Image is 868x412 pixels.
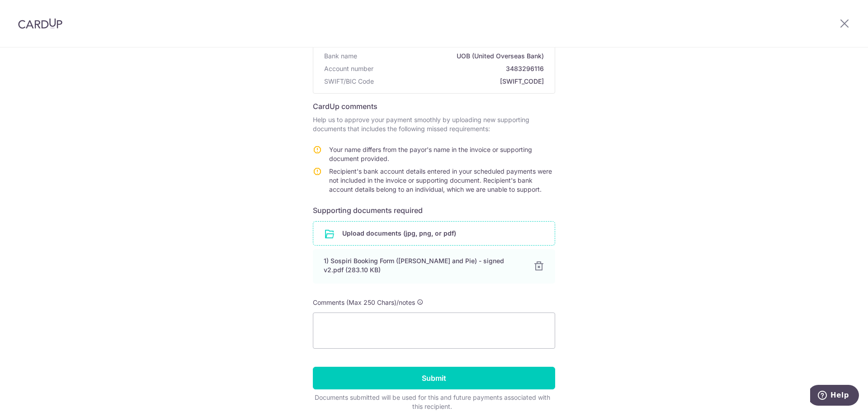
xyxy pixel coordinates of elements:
[313,101,555,112] h6: CardUp comments
[361,52,544,61] span: UOB (United Overseas Bank)
[313,205,555,216] h6: Supporting documents required
[324,256,523,275] div: 1) Sospiri Booking Form ([PERSON_NAME] and Pie) - signed v2.pdf (283.10 KB)
[313,393,552,411] div: Documents submitted will be used for this and future payments associated with this recipient.
[329,167,552,193] span: Recipient's bank account details entered in your scheduled payments were not included in the invo...
[313,367,555,389] input: Submit
[324,52,357,61] span: Bank name
[377,77,544,86] span: [SWIFT_CODE]
[810,385,859,407] iframe: Opens a widget where you can find more information
[329,146,532,162] span: Your name differs from the payor's name in the invoice or supporting document provided.
[377,64,544,73] span: 3483296116
[313,221,555,246] div: Upload documents (jpg, png, or pdf)
[324,77,374,86] span: SWIFT/BIC Code
[324,64,373,73] span: Account number
[313,115,555,133] p: Help us to approve your payment smoothly by uploading new supporting documents that includes the ...
[313,298,415,306] span: Comments (Max 250 Chars)/notes
[18,18,62,29] img: CardUp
